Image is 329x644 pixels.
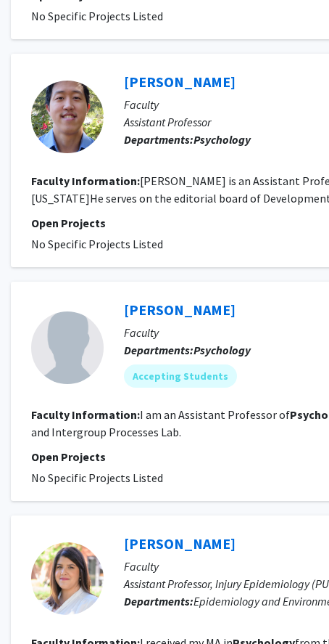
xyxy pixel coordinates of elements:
b: Departments: [124,132,193,147]
b: Faculty Information: [31,407,140,422]
b: Psychology [193,132,251,147]
mat-chip: Accepting Students [124,364,237,388]
b: Faculty Information: [31,174,140,188]
span: No Specific Projects Listed [31,470,163,485]
b: Departments: [124,343,193,357]
a: [PERSON_NAME] [124,534,236,553]
span: No Specific Projects Listed [31,9,163,23]
b: Departments: [124,594,193,608]
a: [PERSON_NAME] [124,73,236,91]
iframe: Chat [11,579,62,633]
b: Psychology [193,343,251,357]
span: No Specific Projects Listed [31,237,163,251]
a: [PERSON_NAME] [124,301,236,319]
